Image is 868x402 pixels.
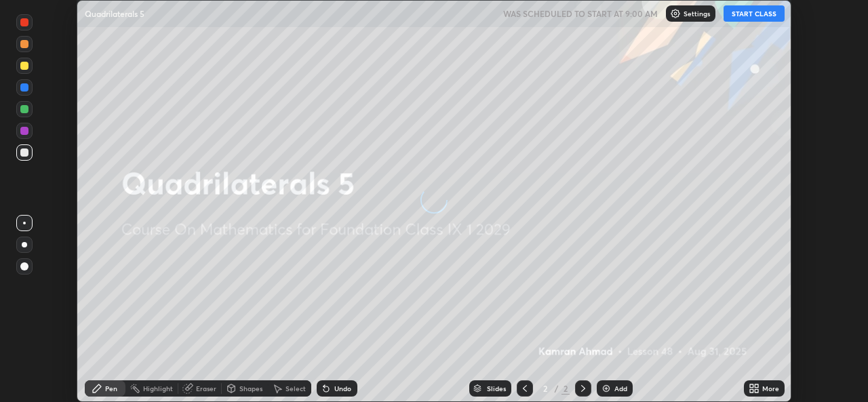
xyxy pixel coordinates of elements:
div: Eraser [196,385,216,392]
p: Settings [684,10,710,17]
p: Quadrilaterals 5 [85,8,144,19]
img: class-settings-icons [670,8,681,19]
div: Add [614,385,627,392]
div: Undo [334,385,351,392]
div: Pen [105,385,117,392]
div: 2 [538,384,552,393]
div: Shapes [239,385,262,392]
div: Select [285,385,306,392]
img: add-slide-button [601,383,612,394]
button: START CLASS [724,5,785,22]
h5: WAS SCHEDULED TO START AT 9:00 AM [503,7,658,20]
div: Highlight [143,385,173,392]
div: / [555,384,559,393]
div: More [762,385,779,392]
div: 2 [561,382,570,395]
div: Slides [487,385,506,392]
